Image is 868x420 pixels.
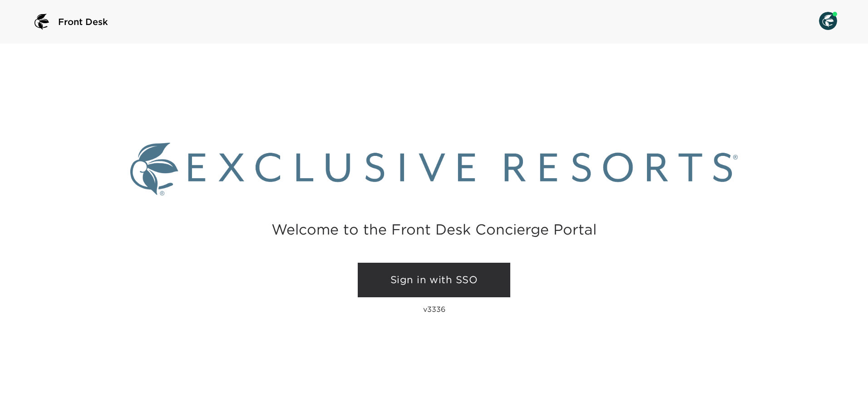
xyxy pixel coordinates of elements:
[58,15,108,28] span: Front Desk
[423,305,445,314] p: v3336
[130,143,738,195] img: Exclusive Resorts logo
[271,222,597,236] h2: Welcome to the Front Desk Concierge Portal
[358,263,510,297] a: Sign in with SSO
[819,12,837,30] img: User
[31,11,53,33] img: logo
